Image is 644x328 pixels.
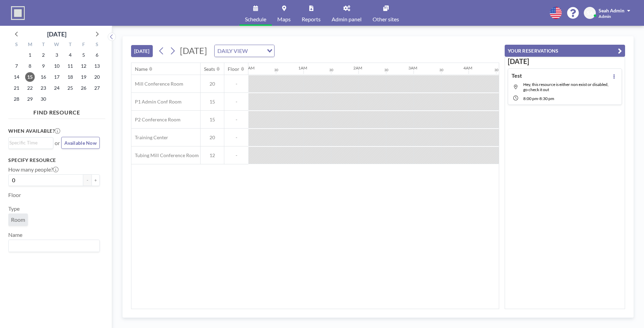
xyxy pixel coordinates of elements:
[9,241,96,250] input: Search for option
[9,240,99,252] div: Search for option
[599,14,611,19] span: Admin
[131,81,183,87] span: Mill Conference Room
[587,10,593,16] span: SA
[39,61,48,71] span: Tuesday, September 9, 2025
[353,65,362,70] div: 2AM
[302,17,321,22] span: Reports
[12,94,21,104] span: Sunday, September 28, 2025
[245,17,266,22] span: Schedule
[52,61,62,71] span: Wednesday, September 10, 2025
[92,50,102,60] span: Saturday, September 6, 2025
[201,99,224,105] span: 15
[131,152,199,158] span: Tubing Mill Conference Room
[10,41,23,50] div: S
[55,140,60,146] span: or
[52,72,62,82] span: Wednesday, September 17, 2025
[65,50,75,60] span: Thursday, September 4, 2025
[332,17,362,22] span: Admin panel
[61,137,100,149] button: Available Now
[92,61,102,71] span: Saturday, September 13, 2025
[224,134,248,141] span: -
[204,66,215,72] div: Seats
[373,17,399,22] span: Other sites
[39,83,48,93] span: Tuesday, September 23, 2025
[65,83,75,93] span: Thursday, September 25, 2025
[8,192,21,198] label: Floor
[180,45,207,56] span: [DATE]
[201,152,224,158] span: 12
[65,61,75,71] span: Thursday, September 11, 2025
[201,134,224,141] span: 20
[215,45,274,57] div: Search for option
[508,57,622,66] h3: [DATE]
[408,65,417,70] div: 3AM
[131,117,181,123] span: P2 Conference Room
[384,68,388,72] div: 30
[201,117,224,123] span: 15
[39,50,48,60] span: Tuesday, September 2, 2025
[11,216,25,223] span: Room
[25,50,35,60] span: Monday, September 1, 2025
[135,66,148,72] div: Name
[539,96,554,101] span: 8:30 PM
[494,68,498,72] div: 30
[9,138,53,148] div: Search for option
[52,83,62,93] span: Wednesday, September 24, 2025
[79,72,88,82] span: Friday, September 19, 2025
[523,96,538,101] span: 8:00 PM
[39,72,48,82] span: Tuesday, September 16, 2025
[77,41,90,50] div: F
[63,41,77,50] div: T
[92,83,102,93] span: Saturday, September 27, 2025
[8,157,100,163] h3: Specify resource
[83,174,92,186] button: -
[131,99,182,105] span: P1 Admin Conf Room
[12,72,21,82] span: Sunday, September 14, 2025
[224,99,248,105] span: -
[25,94,35,104] span: Monday, September 29, 2025
[9,139,49,146] input: Search for option
[131,134,168,141] span: Training Center
[228,66,239,72] div: Floor
[224,117,248,123] span: -
[523,82,609,92] span: Hey, this resource is either non exist or disabled, go check it out
[25,72,35,82] span: Monday, September 15, 2025
[11,6,25,20] img: organization-logo
[64,140,97,146] span: Available Now
[39,94,48,104] span: Tuesday, September 30, 2025
[65,72,75,82] span: Thursday, September 18, 2025
[274,68,278,72] div: 30
[25,61,35,71] span: Monday, September 8, 2025
[512,72,522,79] h4: Test
[47,29,66,39] div: [DATE]
[23,41,37,50] div: M
[37,41,50,50] div: T
[79,61,88,71] span: Friday, September 12, 2025
[12,61,21,71] span: Sunday, September 7, 2025
[79,50,88,60] span: Friday, September 5, 2025
[243,65,255,70] div: 12AM
[8,166,58,173] label: How many people?
[8,106,105,116] h4: FIND RESOURCE
[79,83,88,93] span: Friday, September 26, 2025
[92,174,100,186] button: +
[92,72,102,82] span: Saturday, September 20, 2025
[8,205,20,212] label: Type
[463,65,472,70] div: 4AM
[538,96,539,101] span: -
[8,231,22,238] label: Name
[439,68,443,72] div: 30
[52,50,62,60] span: Wednesday, September 3, 2025
[216,46,249,55] span: DAILY VIEW
[250,46,263,55] input: Search for option
[131,45,153,57] button: [DATE]
[505,45,625,57] button: YOUR RESERVATIONS
[224,152,248,158] span: -
[329,68,333,72] div: 30
[25,83,35,93] span: Monday, September 22, 2025
[277,17,291,22] span: Maps
[12,83,21,93] span: Sunday, September 21, 2025
[50,41,64,50] div: W
[201,81,224,87] span: 20
[224,81,248,87] span: -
